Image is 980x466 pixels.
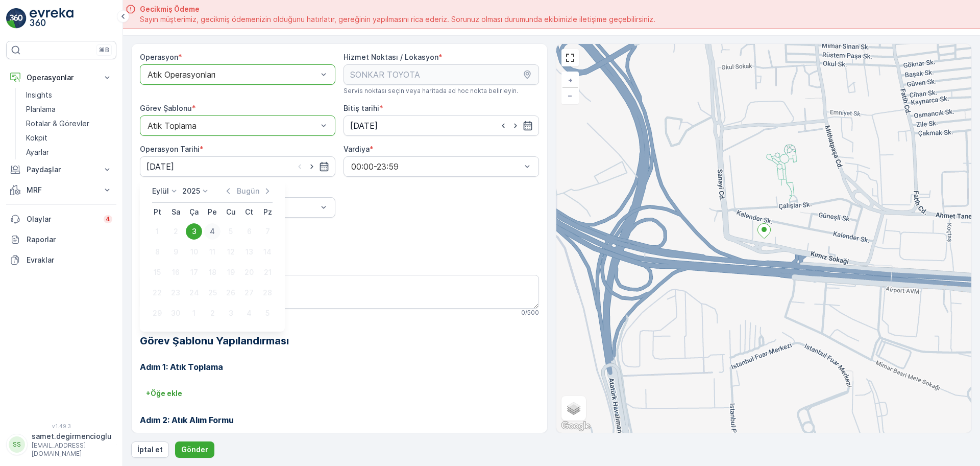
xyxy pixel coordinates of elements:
[26,133,47,143] p: Kokpit
[30,8,73,29] img: logo_light-DOdMpM7g.png
[22,88,116,102] a: Insights
[6,67,116,88] button: Operasyonlar
[146,388,182,399] p: + Öğe ekle
[568,91,573,100] span: −
[204,223,220,240] div: 4
[344,115,539,136] input: dd/mm/yyyy
[6,209,116,229] a: Olaylar4
[562,73,578,88] a: Yakınlaştır
[167,285,184,301] div: 23
[167,305,184,321] div: 30
[344,87,518,95] span: Servis noktası seçin veya haritada ad hoc nokta belirleyin.
[562,397,585,420] a: Layers
[137,445,163,455] p: İptal et
[344,145,370,153] label: Vardiya
[149,305,165,321] div: 29
[106,215,110,223] p: 4
[131,441,169,458] button: İptal et
[259,244,276,260] div: 14
[203,203,222,221] th: Perşembe
[204,305,220,321] div: 2
[344,64,539,85] input: SONKAR TOYOTA
[223,285,239,301] div: 26
[26,147,49,157] p: Ayarlar
[26,119,89,129] p: Rotalar & Görevler
[27,255,112,265] p: Evraklar
[6,8,27,29] img: logo
[259,223,276,240] div: 7
[186,285,202,301] div: 24
[186,305,202,321] div: 1
[149,264,165,281] div: 15
[258,203,277,221] th: Pazar
[240,203,258,221] th: Cumartesi
[559,420,593,433] img: Google
[9,436,25,453] div: SS
[140,145,200,153] label: Operasyon Tarihi
[167,223,184,240] div: 2
[149,244,165,260] div: 8
[259,305,276,321] div: 5
[27,165,96,175] p: Paydaşlar
[259,285,276,301] div: 28
[22,131,116,145] a: Kokpit
[6,431,116,458] button: SSsamet.degirmencioglu[EMAIL_ADDRESS][DOMAIN_NAME]
[22,102,116,116] a: Planlama
[241,223,257,240] div: 6
[204,244,220,260] div: 11
[22,116,116,131] a: Rotalar & Görevler
[26,104,56,114] p: Planlama
[568,76,573,84] span: +
[167,244,184,260] div: 9
[166,203,185,221] th: Salı
[241,285,257,301] div: 27
[181,445,208,455] p: Gönder
[185,203,203,221] th: Çarşamba
[182,186,200,196] p: 2025
[223,305,239,321] div: 3
[32,431,112,441] p: samet.degirmencioglu
[6,423,116,429] span: v 1.49.3
[223,223,239,240] div: 5
[149,223,165,240] div: 1
[27,73,96,83] p: Operasyonlar
[237,186,259,196] p: Bugün
[140,385,188,402] button: +Öğe ekle
[140,104,192,112] label: Görev Şablonu
[27,235,112,245] p: Raporlar
[204,264,220,281] div: 18
[562,50,578,65] a: View Fullscreen
[149,285,165,301] div: 22
[26,90,52,100] p: Insights
[27,185,96,195] p: MRF
[27,214,97,224] p: Olaylar
[562,88,578,103] a: Uzaklaştır
[140,333,539,348] h2: Görev Şablonu Yapılandırması
[167,264,184,281] div: 16
[140,53,178,61] label: Operasyon
[6,159,116,180] button: Paydaşlar
[6,229,116,250] a: Raporlar
[6,250,116,270] a: Evraklar
[140,156,335,177] input: dd/mm/yyyy
[175,441,214,458] button: Gönder
[344,53,438,61] label: Hizmet Noktası / Lokasyon
[152,186,169,196] p: Eylül
[559,420,593,433] a: Bu bölgeyi Google Haritalar'da açın (yeni pencerede açılır)
[99,46,109,54] p: ⌘B
[140,14,655,25] span: Sayın müşterimiz, gecikmiş ödemenizin olduğunu hatırlatır, gereğinin yapılmasını rica ederiz. Sor...
[204,285,220,301] div: 25
[241,244,257,260] div: 13
[140,4,655,14] span: Gecikmiş Ödeme
[186,264,202,281] div: 17
[140,361,539,373] h3: Adım 1: Atık Toplama
[6,180,116,200] button: MRF
[223,264,239,281] div: 19
[32,441,112,458] p: [EMAIL_ADDRESS][DOMAIN_NAME]
[186,223,202,240] div: 3
[186,244,202,260] div: 10
[140,414,539,426] h3: Adım 2: Atık Alım Formu
[344,104,379,112] label: Bitiş tarihi
[521,309,539,317] p: 0 / 500
[241,264,257,281] div: 20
